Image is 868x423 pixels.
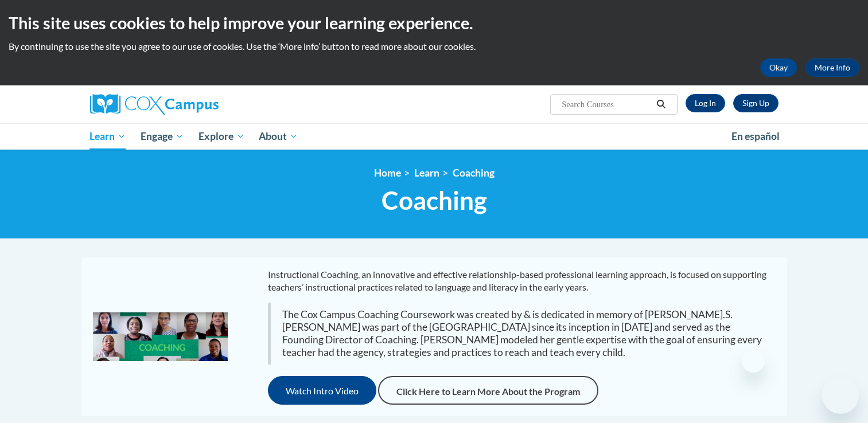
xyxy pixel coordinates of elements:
[191,123,252,150] a: Explore
[133,123,191,150] a: Engage
[724,124,787,148] a: En español
[89,130,126,143] span: Learn
[652,97,670,111] button: Search
[414,167,439,179] a: Learn
[268,376,376,405] button: Watch Intro Video
[73,123,796,150] div: Main menu
[731,130,780,142] span: En español
[742,350,765,373] iframe: Close message
[93,312,228,361] img: fd72b066-fa50-45ff-8cd7-e2b4a3a3c995.jpg
[453,167,495,179] a: Coaching
[382,185,487,216] span: Coaching
[90,94,219,115] img: Cox Campus
[259,130,298,143] span: About
[374,167,401,179] a: Home
[733,94,779,112] a: Register
[268,268,776,293] p: Instructional Coaching, an innovative and effective relationship-based professional learning appr...
[251,123,305,150] a: About
[83,123,134,150] a: Learn
[560,97,652,111] input: Search Courses
[9,11,859,34] h2: This site uses cookies to help improve your learning experience.
[822,377,859,414] iframe: Button to launch messaging window
[9,40,859,53] p: By continuing to use the site you agree to our use of cookies. Use the ‘More info’ button to read...
[805,58,859,77] a: More Info
[378,376,598,405] a: Click Here to Learn More About the Program
[141,130,184,143] span: Engage
[282,308,764,359] div: The Cox Campus Coaching Coursework was created by & is dedicated in memory of [PERSON_NAME].S. [P...
[760,58,797,77] button: Okay
[686,94,725,112] a: Log In
[90,94,308,115] a: Cox Campus
[198,130,244,143] span: Explore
